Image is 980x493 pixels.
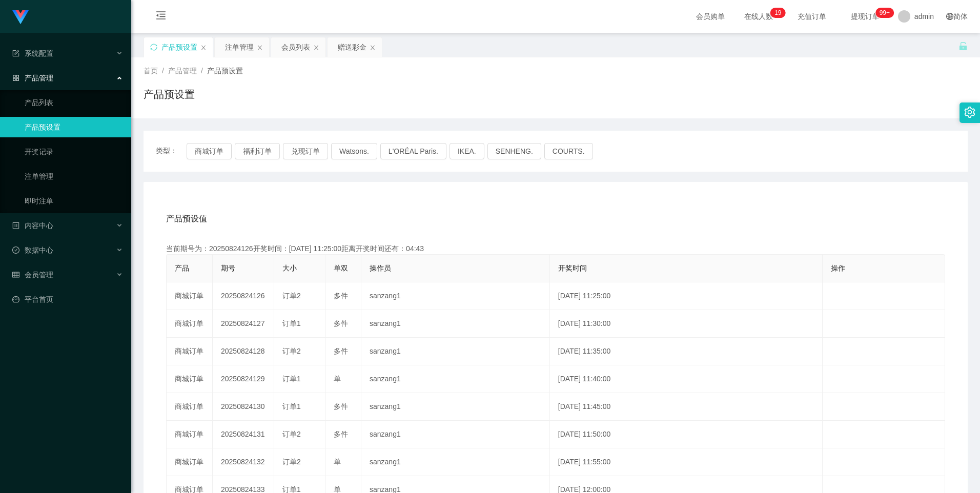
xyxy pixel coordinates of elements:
span: 产品管理 [12,74,53,82]
span: 多件 [334,430,348,438]
a: 即时注单 [25,191,123,211]
div: 注单管理 [225,37,254,57]
i: 图标: close [370,45,376,51]
p: 9 [778,8,782,18]
span: 产品预设值 [166,213,207,225]
td: [DATE] 11:35:00 [550,338,823,365]
td: 商城订单 [167,282,213,310]
sup: 941 [875,8,894,18]
div: 产品预设置 [161,37,197,57]
div: 当前期号为：20250824126开奖时间：[DATE] 11:25:00距离开奖时间还有：04:43 [166,243,945,254]
span: 多件 [334,319,348,327]
i: 图标: unlock [958,42,968,51]
span: / [162,67,164,75]
a: 产品预设置 [25,117,123,137]
td: [DATE] 11:25:00 [550,282,823,310]
span: 开奖时间 [558,264,587,272]
i: 图标: setting [964,107,975,118]
i: 图标: menu-fold [144,1,178,33]
td: 20250824126 [213,282,274,310]
div: 赠送彩金 [338,37,366,57]
span: 产品 [175,264,189,272]
span: 订单2 [282,430,301,438]
i: 图标: profile [12,222,19,229]
i: 图标: sync [150,44,157,51]
span: 内容中心 [12,221,53,230]
i: 图标: close [200,45,207,51]
td: sanzang1 [361,282,550,310]
td: 20250824127 [213,310,274,338]
span: 产品管理 [168,67,197,75]
td: [DATE] 11:40:00 [550,365,823,393]
span: 多件 [334,292,348,300]
td: sanzang1 [361,338,550,365]
td: 20250824128 [213,338,274,365]
td: sanzang1 [361,393,550,421]
td: sanzang1 [361,421,550,448]
button: SENHENG. [487,143,541,159]
button: 兑现订单 [283,143,328,159]
td: [DATE] 11:55:00 [550,448,823,476]
span: 类型： [156,143,187,159]
i: 图标: form [12,50,19,57]
td: 商城订单 [167,393,213,421]
span: 操作员 [370,264,391,272]
td: 商城订单 [167,448,213,476]
span: 数据中心 [12,246,53,254]
td: [DATE] 11:50:00 [550,421,823,448]
i: 图标: appstore-o [12,74,19,81]
a: 产品列表 [25,92,123,113]
span: 多件 [334,347,348,355]
td: [DATE] 11:30:00 [550,310,823,338]
td: 商城订单 [167,365,213,393]
button: 福利订单 [235,143,280,159]
span: 会员管理 [12,271,53,279]
h1: 产品预设置 [144,87,195,102]
td: 20250824132 [213,448,274,476]
span: 订单1 [282,402,301,410]
span: 首页 [144,67,158,75]
td: sanzang1 [361,448,550,476]
td: 20250824131 [213,421,274,448]
i: 图标: check-circle-o [12,246,19,254]
td: 商城订单 [167,338,213,365]
button: 商城订单 [187,143,232,159]
i: 图标: close [313,45,319,51]
span: 订单2 [282,292,301,300]
span: 单双 [334,264,348,272]
a: 开奖记录 [25,141,123,162]
i: 图标: close [257,45,263,51]
td: 20250824130 [213,393,274,421]
span: 单 [334,458,341,466]
span: 订单1 [282,319,301,327]
button: COURTS. [544,143,593,159]
img: logo.9652507e.png [12,10,29,25]
td: 20250824129 [213,365,274,393]
div: 会员列表 [281,37,310,57]
td: [DATE] 11:45:00 [550,393,823,421]
span: 在线人数 [739,13,778,20]
span: 产品预设置 [207,67,243,75]
button: L'ORÉAL Paris. [380,143,446,159]
td: 商城订单 [167,421,213,448]
a: 注单管理 [25,166,123,187]
span: 操作 [831,264,845,272]
span: 期号 [221,264,235,272]
td: sanzang1 [361,365,550,393]
span: 订单2 [282,458,301,466]
a: 图标: dashboard平台首页 [12,289,123,310]
td: 商城订单 [167,310,213,338]
span: 单 [334,375,341,383]
i: 图标: global [946,13,953,20]
td: sanzang1 [361,310,550,338]
button: Watsons. [331,143,377,159]
sup: 19 [770,8,785,18]
span: / [201,67,203,75]
span: 大小 [282,264,297,272]
span: 充值订单 [792,13,831,20]
span: 系统配置 [12,49,53,57]
button: IKEA. [450,143,484,159]
span: 订单1 [282,375,301,383]
span: 多件 [334,402,348,410]
p: 1 [774,8,778,18]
